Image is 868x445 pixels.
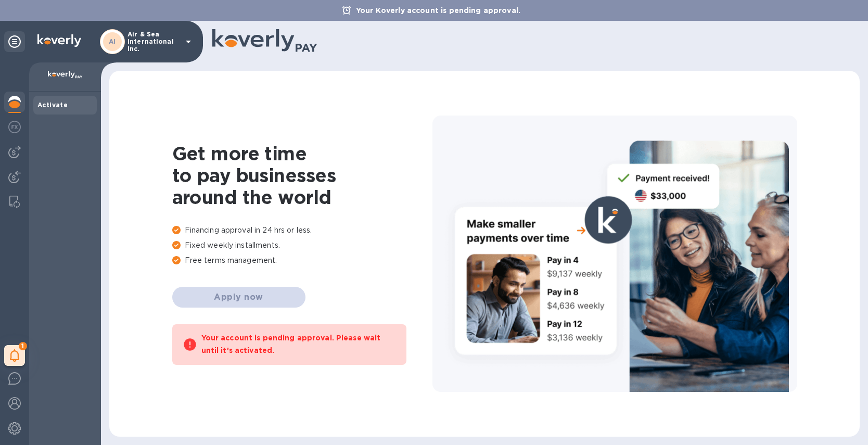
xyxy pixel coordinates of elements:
[19,342,27,350] span: 1
[37,34,81,47] img: Logo
[4,31,25,52] div: Unpin categories
[8,121,21,133] img: Foreign exchange
[172,143,432,208] h1: Get more time to pay businesses around the world
[109,37,116,45] b: AI
[172,240,432,251] p: Fixed weekly installments.
[351,5,526,16] p: Your Koverly account is pending approval.
[37,101,68,109] b: Activate
[172,255,432,266] p: Free terms management.
[201,334,381,354] b: Your account is pending approval. Please wait until it’s activated.
[127,31,180,53] p: Air & Sea International Inc.
[172,225,432,236] p: Financing approval in 24 hrs or less.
